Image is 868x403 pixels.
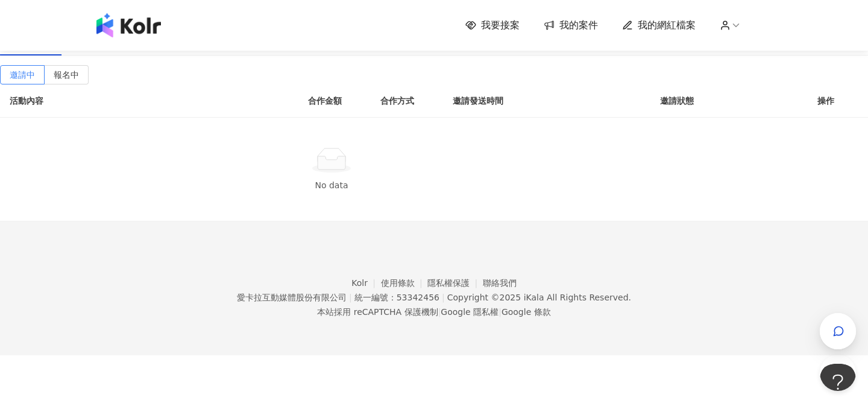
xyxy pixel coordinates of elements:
a: 使用條款 [381,278,428,288]
div: 愛卡拉互動媒體股份有限公司 [237,293,347,302]
span: 邀請中 [10,70,35,80]
div: Copyright © 2025 All Rights Reserved. [447,293,631,302]
a: 我的網紅檔案 [622,19,696,32]
a: 我要接案 [465,19,520,32]
th: 邀請狀態 [650,84,808,118]
span: | [442,293,445,302]
div: 統一編號：53342456 [354,293,439,302]
a: 我的案件 [544,19,598,32]
div: No data [14,179,649,192]
span: 我的網紅檔案 [638,19,696,32]
span: 我要接案 [481,19,520,32]
span: | [438,307,441,317]
a: 聯絡我們 [483,278,517,288]
a: Google 條款 [502,307,551,317]
a: Kolr [351,278,380,288]
th: 合作金額 [298,84,371,118]
img: logo [96,13,161,37]
iframe: Toggle Customer Support [820,364,856,400]
span: 報名中 [54,70,79,80]
span: 我的案件 [559,19,598,32]
a: Google 隱私權 [441,307,498,317]
span: 本站採用 reCAPTCHA 保護機制 [317,305,550,319]
span: | [349,293,352,302]
a: 隱私權保護 [427,278,483,288]
th: 操作 [808,84,868,118]
span: | [498,307,502,317]
th: 邀請發送時間 [443,84,650,118]
th: 合作方式 [371,84,443,118]
a: iKala [524,293,544,302]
